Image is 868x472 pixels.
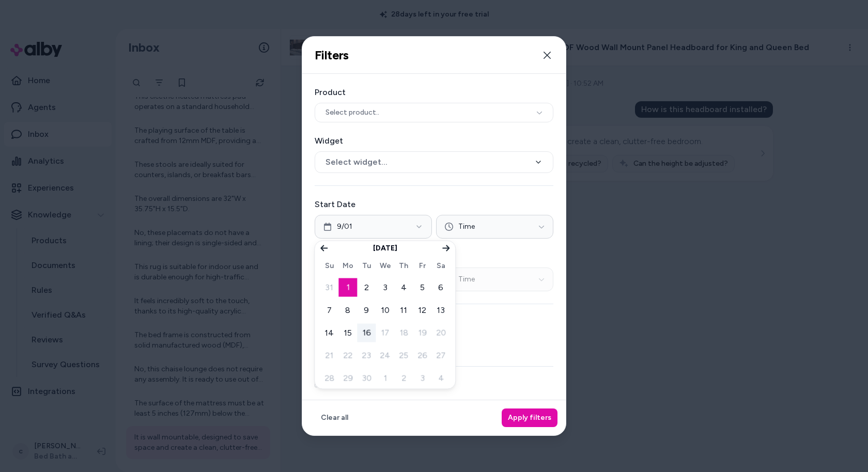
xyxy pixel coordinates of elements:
span: Select product.. [326,107,379,118]
button: 8 [338,301,357,320]
th: Sunday [320,259,338,273]
button: Time [436,215,553,239]
th: Saturday [431,259,450,273]
label: Product [315,86,553,99]
label: Start Date [315,198,553,211]
button: 14 [320,324,338,342]
span: 9/01 [337,222,352,232]
button: 9/01 [315,215,432,239]
button: 11 [394,301,413,320]
label: Widget [315,135,553,147]
button: 9 [357,301,376,320]
button: Select widget... [315,151,553,173]
button: 13 [431,301,450,320]
div: [DATE] [373,243,397,254]
button: 12 [413,301,431,320]
button: 10 [376,301,394,320]
button: 2 [357,278,376,297]
button: 5 [413,278,431,297]
button: 3 [376,278,394,297]
button: 16 [357,324,376,342]
button: Go to previous month [317,241,331,256]
th: Friday [413,259,431,273]
button: 15 [338,324,357,342]
button: Clear all [315,408,354,427]
button: 7 [320,301,338,320]
h2: Filters [315,48,349,63]
th: Thursday [394,259,413,273]
th: Tuesday [357,259,376,273]
th: Wednesday [376,259,394,273]
button: 31 [320,278,338,297]
button: 6 [431,278,450,297]
span: Time [458,222,475,232]
button: 1 [338,278,357,297]
button: Apply filters [502,408,557,427]
th: Monday [338,259,357,273]
button: 4 [394,278,413,297]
